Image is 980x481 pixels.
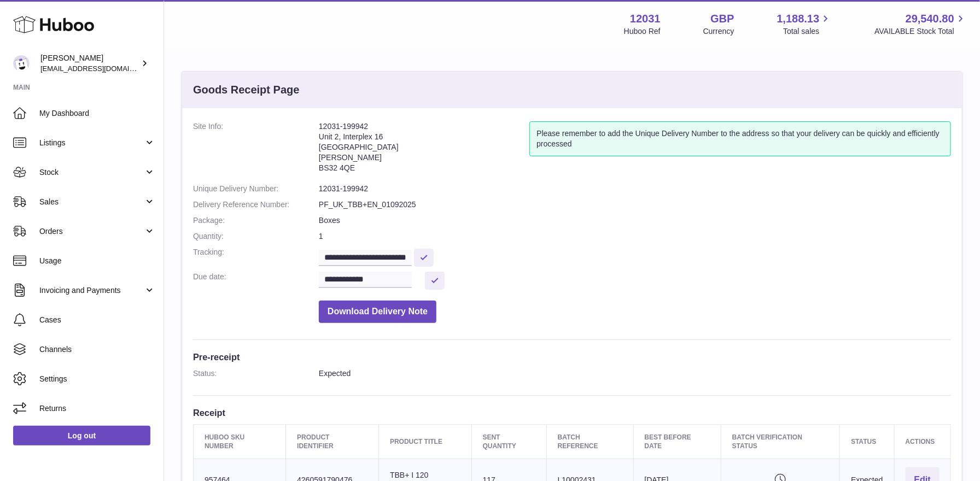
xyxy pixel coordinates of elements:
th: Product Identifier [286,424,379,459]
dd: 1 [319,231,951,242]
th: Actions [894,424,950,459]
dt: Status: [193,368,319,379]
span: Total sales [783,26,832,37]
dt: Unique Delivery Number: [193,184,319,194]
span: Stock [39,167,144,178]
div: Huboo Ref [624,26,661,37]
th: Batch Verification Status [721,424,839,459]
dt: Due date: [193,272,319,290]
dd: 12031-199942 [319,184,951,194]
h3: Receipt [193,407,951,419]
div: Please remember to add the Unique Delivery Number to the address so that your delivery can be qui... [529,121,951,156]
div: [PERSON_NAME] [40,53,139,74]
span: Sales [39,197,144,207]
button: Download Delivery Note [319,301,436,323]
th: Huboo SKU Number [194,424,286,459]
dt: Delivery Reference Number: [193,200,319,210]
dd: Expected [319,368,951,379]
dt: Site Info: [193,121,319,178]
th: Batch Reference [546,424,633,459]
dt: Tracking: [193,247,319,266]
span: 1,188.13 [777,11,820,26]
strong: 12031 [630,11,661,26]
a: 29,540.80 AVAILABLE Stock Total [874,11,967,37]
dt: Quantity: [193,231,319,242]
strong: GBP [710,11,734,26]
dd: PF_UK_TBB+EN_01092025 [319,200,951,210]
span: 29,540.80 [906,11,954,26]
img: admin@makewellforyou.com [13,55,30,72]
dd: Boxes [319,215,951,226]
span: My Dashboard [39,108,155,119]
span: Returns [39,403,155,414]
address: 12031-199942 Unit 2, Interplex 16 [GEOGRAPHIC_DATA] [PERSON_NAME] BS32 4QE [319,121,529,178]
a: Log out [13,426,150,445]
span: AVAILABLE Stock Total [874,26,967,37]
span: Invoicing and Payments [39,285,144,296]
h3: Goods Receipt Page [193,83,300,97]
div: Currency [703,26,734,37]
span: Usage [39,256,155,266]
dt: Package: [193,215,319,226]
span: Channels [39,344,155,355]
th: Sent Quantity [471,424,546,459]
th: Product title [379,424,472,459]
span: Cases [39,315,155,325]
th: Status [840,424,894,459]
th: Best Before Date [633,424,721,459]
a: 1,188.13 Total sales [777,11,832,37]
span: Settings [39,374,155,384]
span: Listings [39,138,144,148]
span: [EMAIL_ADDRESS][DOMAIN_NAME] [40,64,161,73]
span: Orders [39,226,144,237]
h3: Pre-receipt [193,351,951,363]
